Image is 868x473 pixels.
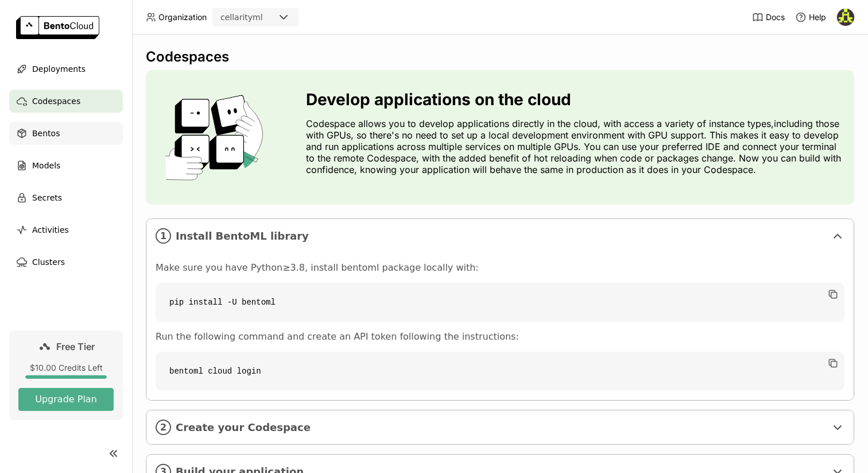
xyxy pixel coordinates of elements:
span: Activities [32,223,69,237]
span: Free Tier [56,341,95,352]
div: 1Install BentoML library [146,219,854,253]
i: 2 [156,420,171,435]
span: Models [32,159,60,172]
span: Help [809,12,826,22]
div: cellarityml [220,11,263,23]
img: Xin Zhang [837,9,854,26]
code: pip install -U bentoml [156,283,844,322]
p: Run the following command and create an API token following the instructions: [156,331,844,343]
span: Clusters [32,255,65,269]
div: Help [795,11,826,23]
span: Codespaces [32,94,80,108]
i: 1 [156,228,171,244]
span: Deployments [32,62,86,76]
a: Bentos [9,122,123,145]
a: Clusters [9,251,123,274]
a: Deployments [9,57,123,80]
span: Docs [766,12,785,22]
p: Make sure you have Python≥3.8, install bentoml package locally with: [156,262,844,274]
input: Selected cellarityml. [264,12,265,24]
a: Free Tier$10.00 Credits LeftUpgrade Plan [9,330,123,420]
img: cover onboarding [155,94,278,180]
a: Secrets [9,186,123,209]
div: 2Create your Codespace [146,410,854,444]
a: Models [9,154,123,177]
span: Organization [158,12,207,22]
span: Bentos [32,126,60,140]
p: Codespace allows you to develop applications directly in the cloud, with access a variety of inst... [306,118,845,175]
a: Codespaces [9,90,123,113]
span: Create your Codespace [176,421,826,434]
span: Secrets [32,191,62,205]
code: bentoml cloud login [156,352,844,391]
div: $10.00 Credits Left [18,363,114,373]
a: Activities [9,218,123,241]
button: Upgrade Plan [18,388,114,411]
a: Docs [752,11,785,23]
h3: Develop applications on the cloud [306,90,845,109]
span: Install BentoML library [176,230,826,243]
img: logo [16,16,99,39]
div: Codespaces [146,48,854,66]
